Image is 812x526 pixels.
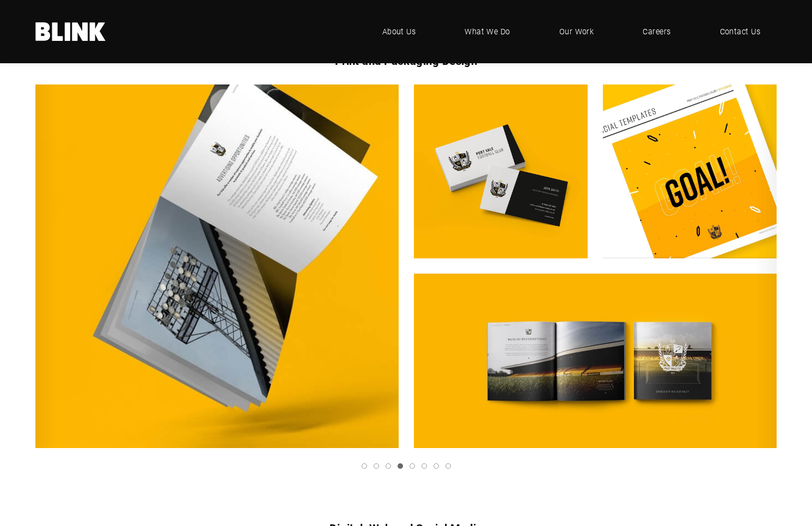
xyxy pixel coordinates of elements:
[603,84,777,258] img: Port Vale Social Media Branding
[366,15,432,48] a: About Us
[35,84,57,448] a: Previous slide
[626,15,687,48] a: Careers
[374,463,379,469] a: Slide 2
[434,463,439,469] a: Slide 7
[414,84,588,258] img: Port Vale Business Cards
[410,463,415,469] a: Slide 5
[755,84,777,448] a: Next slide
[720,26,761,38] span: Contact Us
[448,15,527,48] a: What We Do
[422,463,427,469] a: Slide 6
[704,15,777,48] a: Contact Us
[35,84,399,448] img: Port Vale Corporate Brochure
[398,463,403,469] a: Slide 4
[28,84,777,448] li: 4 of 8
[465,26,510,38] span: What We Do
[382,26,416,38] span: About Us
[35,22,106,41] a: Home
[643,26,670,38] span: Careers
[386,463,391,469] a: Slide 3
[559,26,594,38] span: Our Work
[543,15,610,48] a: Our Work
[445,463,451,469] a: Slide 8
[414,274,777,448] img: Port Vale Corporate Brochure
[362,463,367,469] a: Slide 1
